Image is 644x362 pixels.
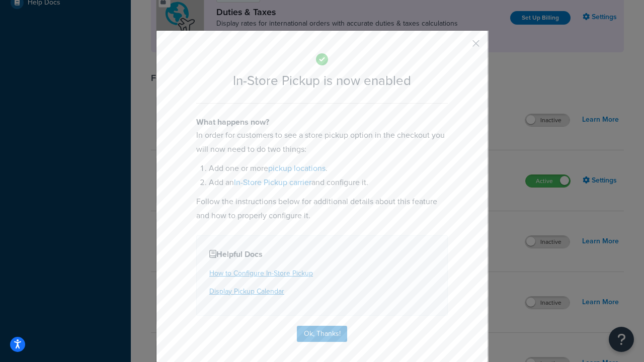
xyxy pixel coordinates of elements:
h4: What happens now? [196,116,448,128]
h2: In-Store Pickup is now enabled [196,73,448,88]
p: Follow the instructions below for additional details about this feature and how to properly confi... [196,195,448,223]
p: In order for customers to see a store pickup option in the checkout you will now need to do two t... [196,128,448,156]
a: How to Configure In-Store Pickup [209,268,313,279]
h4: Helpful Docs [209,248,435,260]
a: pickup locations [268,162,326,174]
a: In-Store Pickup carrier [234,176,311,188]
a: Display Pickup Calendar [209,286,284,297]
li: Add an and configure it. [209,175,448,190]
button: Ok, Thanks! [297,326,347,342]
li: Add one or more . [209,161,448,175]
